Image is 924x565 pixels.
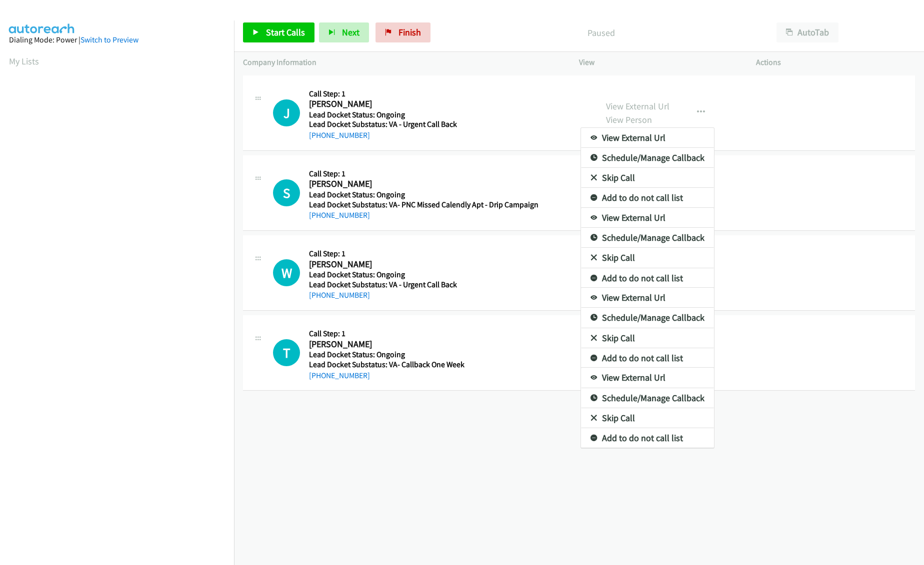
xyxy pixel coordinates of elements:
iframe: Dialpad [9,77,234,552]
a: Schedule/Manage Callback [581,308,714,328]
a: Skip Call [581,328,714,348]
a: My Lists [9,55,39,67]
a: View External Url [581,128,714,148]
div: Dialing Mode: Power | [9,34,225,46]
a: Skip Call [581,168,714,188]
a: Add to do not call list [581,268,714,288]
a: View External Url [581,368,714,388]
a: Schedule/Manage Callback [581,388,714,408]
a: Schedule/Manage Callback [581,228,714,248]
a: View External Url [581,288,714,308]
a: Skip Call [581,408,714,428]
a: Add to do not call list [581,428,714,448]
a: Switch to Preview [80,35,138,44]
a: Schedule/Manage Callback [581,148,714,168]
a: Add to do not call list [581,188,714,208]
a: Skip Call [581,248,714,268]
a: View External Url [581,208,714,228]
a: Add to do not call list [581,348,714,368]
